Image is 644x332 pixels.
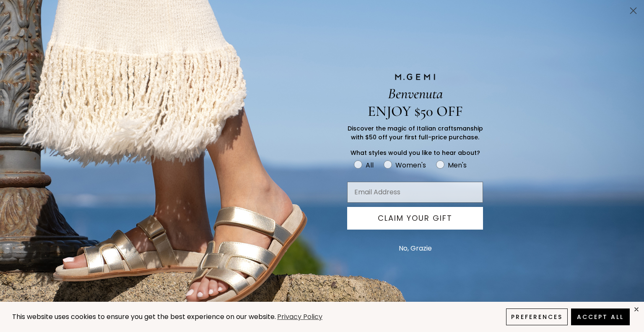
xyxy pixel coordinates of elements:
div: close [633,306,640,313]
span: What styles would you like to hear about? [351,149,480,157]
button: Close dialog [626,3,641,18]
div: Men's [448,160,467,170]
span: Discover the magic of Italian craftsmanship with $50 off your first full-price purchase. [348,124,483,141]
input: Email Address [347,182,483,203]
div: All [366,160,374,170]
span: ENJOY $50 OFF [368,102,463,120]
button: CLAIM YOUR GIFT [347,207,483,230]
span: Benvenuta [388,85,443,102]
button: Accept All [571,308,630,325]
div: Women's [395,160,426,170]
a: Privacy Policy (opens in a new tab) [276,312,324,322]
button: No, Grazie [395,238,436,259]
img: M.GEMI [394,73,436,81]
button: Preferences [506,308,568,325]
span: This website uses cookies to ensure you get the best experience on our website. [12,312,276,322]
